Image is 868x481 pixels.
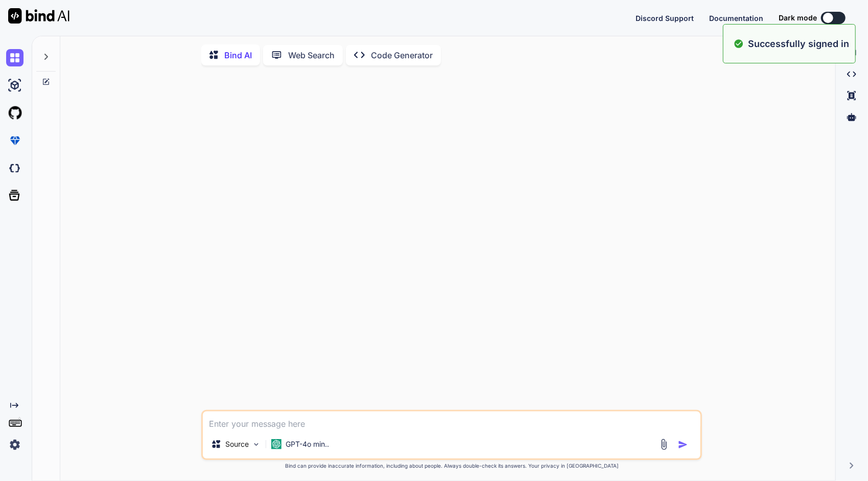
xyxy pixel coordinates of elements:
[286,439,329,449] p: GPT-4o min..
[371,49,433,61] p: Code Generator
[6,49,24,66] img: chat
[748,37,849,51] p: Successfully signed in
[734,37,744,51] img: alert
[658,439,670,450] img: attachment
[6,104,24,122] img: githubLight
[678,440,688,450] img: icon
[709,14,763,22] span: Documentation
[6,436,24,453] img: settings
[224,49,252,61] p: Bind AI
[779,13,817,23] span: Dark mode
[636,13,694,24] button: Discord Support
[6,159,24,177] img: darkCloudIdeIcon
[225,439,249,449] p: Source
[288,49,335,61] p: Web Search
[252,440,261,449] img: Pick Models
[709,13,763,24] button: Documentation
[201,462,702,470] p: Bind can provide inaccurate information, including about people. Always double-check its answers....
[8,8,69,24] img: Bind AI
[6,132,24,149] img: premium
[6,77,24,94] img: ai-studio
[636,14,694,22] span: Discord Support
[271,439,281,449] img: GPT-4o mini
